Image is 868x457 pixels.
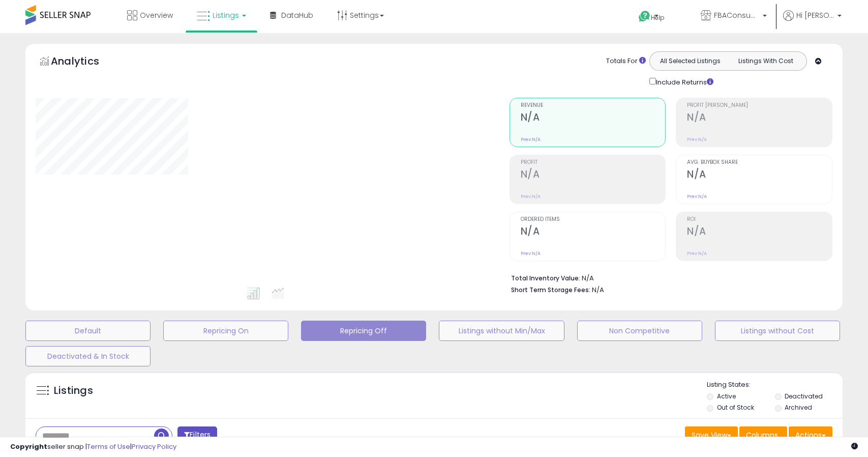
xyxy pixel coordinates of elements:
span: Overview [140,10,173,20]
span: N/A [592,285,604,295]
h2: N/A [521,225,666,239]
li: N/A [511,271,825,283]
i: Get Help [638,10,651,23]
button: Deactivated & In Stock [25,346,151,366]
small: Prev: N/A [687,250,707,256]
button: Non Competitive [577,321,702,341]
small: Prev: N/A [521,250,541,256]
span: DataHub [281,10,313,20]
small: Prev: N/A [521,136,541,142]
span: Profit [521,160,666,165]
h2: N/A [687,225,832,239]
div: Totals For [606,56,646,66]
h2: N/A [687,168,832,182]
span: Help [651,13,665,22]
button: Repricing On [163,321,288,341]
small: Prev: N/A [687,136,707,142]
div: seller snap | | [10,442,176,452]
b: Total Inventory Value: [511,274,580,282]
strong: Copyright [10,442,47,451]
small: Prev: N/A [687,193,707,199]
a: Help [631,3,684,33]
div: Include Returns [642,76,726,88]
button: Listings without Cost [715,321,840,341]
button: Listings With Cost [728,54,803,68]
h2: N/A [687,111,832,125]
b: Short Term Storage Fees: [511,285,590,294]
span: FBAConsumerGoods [714,10,760,20]
a: Hi [PERSON_NAME] [783,10,842,33]
button: Repricing Off [301,321,426,341]
span: ROI [687,217,832,222]
span: Profit [PERSON_NAME] [687,103,832,108]
button: Listings without Min/Max [439,321,564,341]
h2: N/A [521,168,666,182]
button: All Selected Listings [652,54,728,68]
small: Prev: N/A [521,193,541,199]
span: Hi [PERSON_NAME] [796,10,834,20]
span: Revenue [521,103,666,108]
button: Default [25,321,151,341]
span: Avg. Buybox Share [687,160,832,165]
span: Ordered Items [521,217,666,222]
h5: Analytics [51,54,119,71]
span: Listings [213,10,239,20]
h2: N/A [521,111,666,125]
